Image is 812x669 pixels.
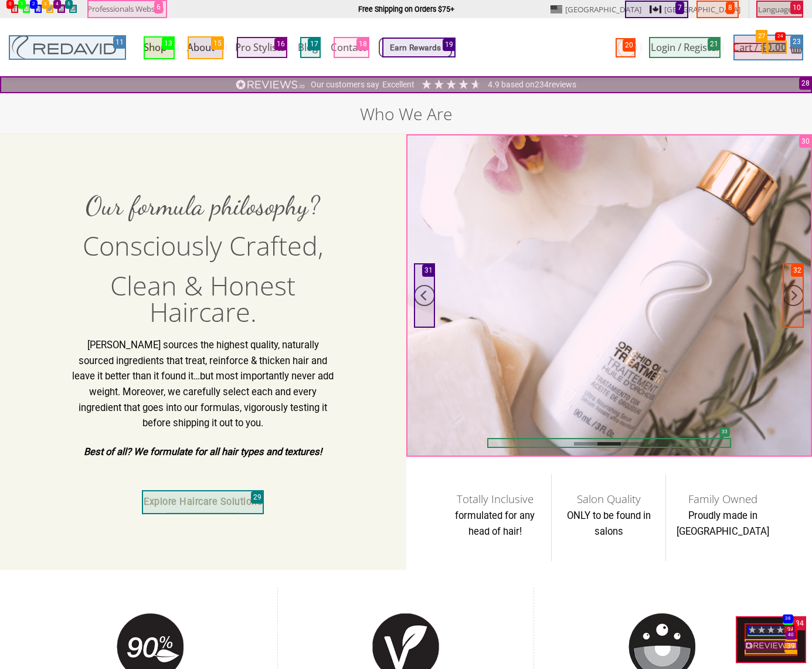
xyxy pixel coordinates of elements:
a: [GEOGRAPHIC_DATA] [650,1,740,18]
h1: Who We Are [360,103,453,125]
button: Previous [414,263,435,328]
button: Next [783,263,804,328]
a: Shop [144,36,174,59]
div: Our customers say [311,79,379,91]
h4: Salon Quality [560,495,657,503]
a: Follow on Twitter [46,5,53,13]
a: Login / Register [651,37,720,58]
div: Read All Reviews [736,616,806,663]
li: Page dot 2 [597,442,621,446]
span: Cart / [733,43,787,52]
span: Earn Rewards [390,42,441,55]
span: 4.9 [488,80,501,89]
span: reviews [549,80,576,89]
p: [PERSON_NAME] sources the highest quality, naturally sourced ingredients that treat, reinforce & ... [69,338,337,432]
span: Explore Haircare Solutions [144,494,262,510]
a: Follow on LinkedIn [57,5,64,13]
h4: Family Owned [675,495,772,503]
span: Based on [501,80,535,89]
a: Follow on TikTok [35,5,42,13]
span: 234 [535,80,549,89]
a: About [187,36,222,59]
strong: Free Shipping on Orders $75+ [358,5,454,13]
span: Our formula philosophy? [86,190,320,222]
p: formulated for any head of hair! [447,508,543,539]
a: Follow on YouTube [69,5,76,13]
a: Blog [298,37,318,58]
li: Page dot 1 [574,442,597,446]
a: Follow on Instagram [23,5,30,13]
a: Pro Stylists [235,37,285,58]
div: 4.8 Stars [748,625,794,634]
a: Search [617,38,637,57]
p: Proudly made in [GEOGRAPHIC_DATA] [675,508,772,539]
h3: Consciously Crafted, [69,232,337,259]
img: REVIEWS.io [745,641,797,650]
div: 4.91 Stars [420,78,482,90]
a: Languages [758,1,803,18]
a: View cart [733,35,803,60]
span: $ [760,40,766,54]
p: ONLY to be found in salons [560,508,657,539]
div: Read All Reviews [745,639,797,654]
a: [GEOGRAPHIC_DATA] [551,1,641,18]
a: Explore Haircare Solutions [142,490,264,514]
li: Page dot 3 [621,442,644,446]
h4: Totally Inclusive [447,495,543,503]
a: Contact [331,37,366,58]
img: REVIEWS.io [236,79,305,90]
img: REDAVID Salon Products | United States [9,35,126,60]
h3: Clean & Honest Haircare. [69,272,337,325]
a: Earn Rewards [379,38,452,57]
a: Follow on Facebook [11,5,18,13]
span: Login / Register [651,43,720,52]
strong: Best of all? We formulate for all hair types and textures! [84,446,322,457]
div: Excellent [382,79,415,91]
bdi: 0.00 [760,40,787,54]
